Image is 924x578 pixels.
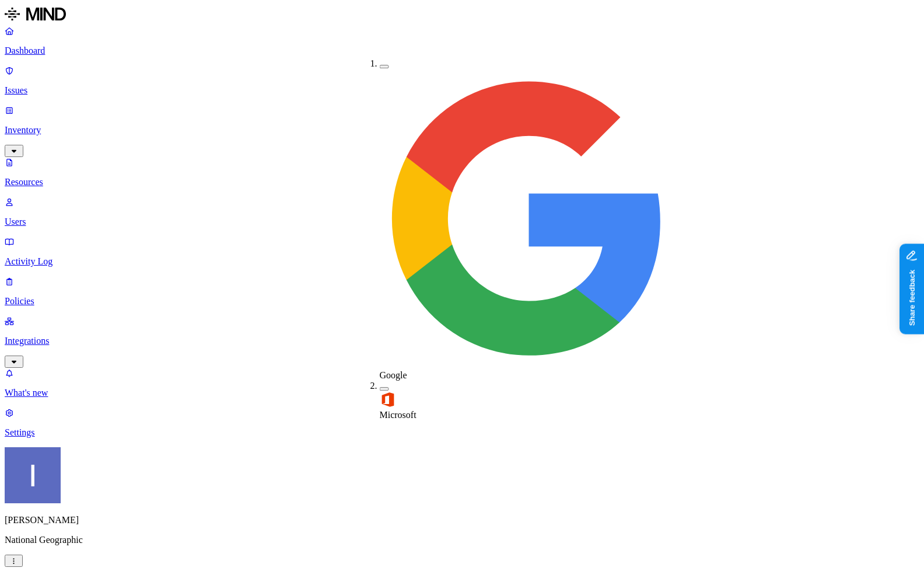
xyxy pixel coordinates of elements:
img: MIND [5,5,66,23]
p: National Geographic [5,535,919,545]
a: Users [5,197,919,227]
p: Integrations [5,336,919,346]
a: MIND [5,5,919,26]
a: Dashboard [5,26,919,56]
a: Issues [5,65,919,96]
img: google-workspace.svg [380,69,678,368]
span: Microsoft [380,410,416,420]
a: Resources [5,157,919,187]
p: Policies [5,296,919,307]
img: Itai Schwartz [5,447,61,503]
img: office-365.svg [380,391,396,408]
p: Dashboard [5,46,919,56]
p: Issues [5,85,919,96]
a: Inventory [5,105,919,155]
a: Activity Log [5,236,919,267]
p: What's new [5,388,919,398]
a: Policies [5,276,919,307]
span: Google [380,370,407,380]
p: Resources [5,177,919,187]
p: Inventory [5,125,919,135]
a: What's new [5,368,919,398]
a: Integrations [5,316,919,366]
p: Settings [5,427,919,438]
iframe: Marker.io feedback button [900,244,924,335]
p: Activity Log [5,256,919,267]
p: Users [5,217,919,227]
a: Settings [5,408,919,438]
